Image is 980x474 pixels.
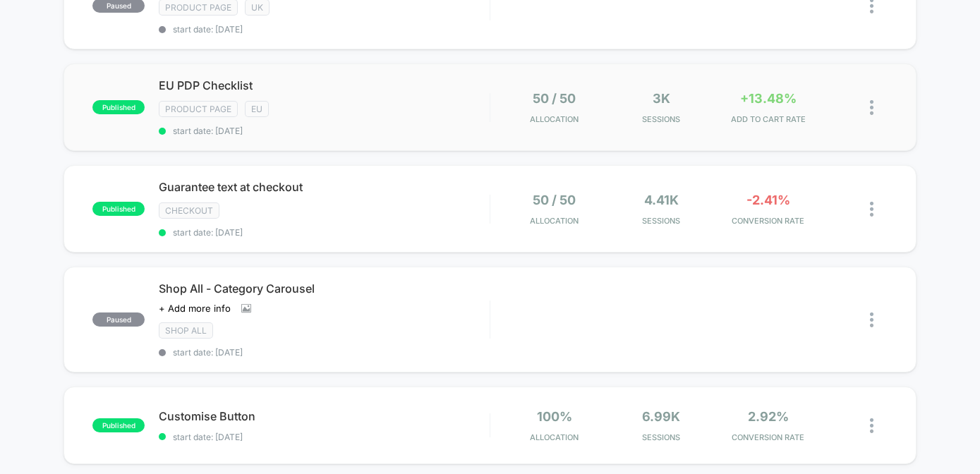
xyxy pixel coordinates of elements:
[159,322,213,339] span: SHOP ALL
[159,303,231,314] span: + Add more info
[530,216,579,226] span: Allocation
[533,91,576,106] span: 50 / 50
[159,347,489,358] span: start date: [DATE]
[533,193,576,207] span: 50 / 50
[159,78,489,92] span: EU PDP Checklist
[159,202,219,219] span: CHECKOUT
[870,202,873,217] img: close
[612,432,711,442] span: Sessions
[642,409,680,424] span: 6.99k
[92,100,145,114] span: published
[159,432,489,442] span: start date: [DATE]
[612,216,711,226] span: Sessions
[644,193,679,207] span: 4.41k
[233,123,267,157] button: Play, NEW DEMO 2025-VEED.mp4
[870,100,873,115] img: close
[338,255,370,270] div: Current time
[245,101,269,117] span: EU
[537,409,572,424] span: 100%
[718,432,818,442] span: CONVERSION RATE
[159,180,489,194] span: Guarantee text at checkout
[746,193,790,207] span: -2.41%
[92,312,145,327] span: paused
[159,281,489,296] span: Shop All - Category Carousel
[718,216,818,226] span: CONVERSION RATE
[7,251,30,274] button: Play, NEW DEMO 2025-VEED.mp4
[398,256,440,269] input: Volume
[870,418,873,433] img: close
[530,114,579,124] span: Allocation
[870,312,873,327] img: close
[159,409,489,423] span: Customise Button
[653,91,670,106] span: 3k
[740,91,797,106] span: +13.48%
[159,101,238,117] span: Product Page
[748,409,789,424] span: 2.92%
[612,114,711,124] span: Sessions
[159,227,489,238] span: start date: [DATE]
[92,418,145,432] span: published
[159,24,489,35] span: start date: [DATE]
[159,126,489,136] span: start date: [DATE]
[92,202,145,216] span: published
[718,114,818,124] span: ADD TO CART RATE
[530,432,579,442] span: Allocation
[11,232,492,245] input: Seek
